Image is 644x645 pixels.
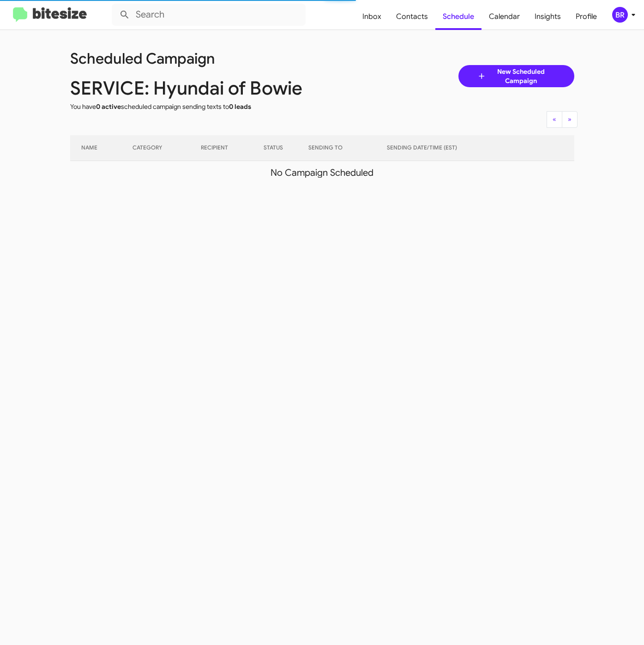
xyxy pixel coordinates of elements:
div: No Campaign Scheduled [70,168,574,178]
div: SERVICE: Hyundai of Bowie [63,84,329,93]
span: New Scheduled Campaign [487,67,556,85]
a: Insights [527,3,568,30]
th: RECIPIENT [201,135,264,161]
span: 0 leads [229,102,251,111]
div: Scheduled Campaign [63,54,329,63]
th: CATEGORY [132,135,200,161]
button: Next [562,111,578,128]
button: Previous [547,111,562,128]
a: Calendar [481,3,527,30]
a: New Scheduled Campaign [458,65,574,87]
th: SENDING DATE/TIME (EST) [387,135,548,161]
button: BR [604,7,634,23]
a: Profile [568,3,604,30]
input: Search [112,4,306,26]
nav: Page navigation example [547,111,578,128]
a: Contacts [389,3,435,30]
th: NAME [70,135,133,161]
th: STATUS [264,135,308,161]
span: » [568,115,572,123]
th: SENDING TO [308,135,387,161]
div: You have scheduled campaign sending texts to [63,102,329,111]
span: « [553,115,556,123]
div: BR [612,7,628,23]
a: Schedule [435,3,481,30]
a: Inbox [355,3,389,30]
span: 0 active [96,102,121,111]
